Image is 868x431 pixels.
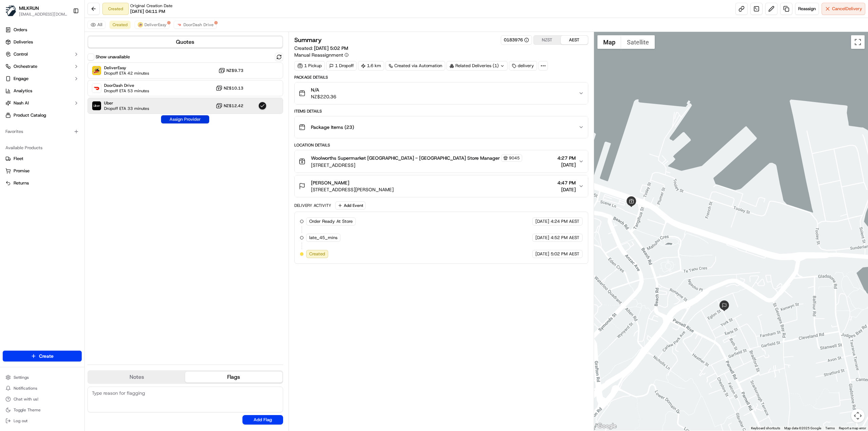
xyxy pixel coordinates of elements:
span: Fleet [14,156,23,162]
span: Engage [14,76,28,82]
a: Analytics [3,85,82,96]
a: Report a map error [839,426,866,430]
span: Uber [104,100,149,106]
span: Order Ready At Store [309,218,353,224]
button: Assign Provider [161,115,209,123]
span: NZ$12.42 [224,103,243,109]
img: Uber [92,101,101,110]
span: 5:02 PM AEST [551,251,579,257]
button: Add Flag [242,415,283,425]
span: NZ$10.13 [224,85,243,91]
button: Returns [3,178,82,189]
button: [EMAIL_ADDRESS][DOMAIN_NAME] [19,12,67,17]
span: 9045 [509,155,520,161]
a: Terms (opens in new tab) [825,426,835,430]
span: Woolworths Supermarket [GEOGRAPHIC_DATA] - [GEOGRAPHIC_DATA] Store Manager [311,155,500,161]
span: DeliverEasy [144,22,166,27]
span: Analytics [14,88,32,94]
button: Reassign [795,3,819,15]
div: 1 Dropoff [326,61,357,71]
label: Show unavailable [96,54,130,60]
span: NZ$9.73 [226,68,243,73]
button: Package Items (23) [295,116,588,138]
span: 4:52 PM AEST [551,235,579,241]
button: Toggle Theme [3,405,82,415]
span: [DATE] [557,161,576,168]
button: Keyboard shortcuts [751,426,780,431]
div: 1.6 km [358,61,384,71]
span: Settings [14,375,29,380]
button: Woolworths Supermarket [GEOGRAPHIC_DATA] - [GEOGRAPHIC_DATA] Store Manager9045[STREET_ADDRESS]4:2... [295,150,588,173]
a: Product Catalog [3,110,82,121]
span: Orchestrate [14,63,37,70]
img: DoorDash Drive [92,84,101,93]
button: Show satellite imagery [621,35,655,49]
button: NZ$12.42 [216,102,243,109]
span: Returns [14,180,29,186]
a: Promise [5,168,79,174]
span: Dropoff ETA 33 minutes [104,106,149,111]
button: [PERSON_NAME][STREET_ADDRESS][PERSON_NAME]4:47 PM[DATE] [295,175,588,197]
button: N/ANZ$220.36 [295,82,588,104]
div: Favorites [3,126,82,137]
button: Toggle fullscreen view [851,35,865,49]
span: 4:27 PM [557,155,576,161]
span: [DATE] [557,186,576,193]
div: 1 Pickup [294,61,325,71]
span: Created: [294,45,348,52]
span: Map data ©2025 Google [784,426,821,430]
span: Orders [14,27,27,33]
span: 4:24 PM AEST [551,218,579,224]
a: Orders [3,24,82,35]
button: Orchestrate [3,61,82,72]
button: Promise [3,165,82,176]
span: Log out [14,418,27,424]
img: doordash_logo_v2.png [177,22,182,27]
button: Log out [3,416,82,426]
span: Deliveries [14,39,33,45]
span: [DATE] [535,235,549,241]
div: 2 [719,300,730,311]
img: DeliverEasy [92,66,101,75]
span: Promise [14,168,29,174]
a: Deliveries [3,37,82,47]
div: 0183976 [504,37,529,43]
span: N/A [311,86,336,93]
span: Created [309,251,325,257]
span: [STREET_ADDRESS][PERSON_NAME] [311,186,394,193]
button: DoorDash Drive [174,21,217,29]
button: Notes [88,372,185,383]
div: Available Products [3,142,82,153]
span: Created [113,22,127,27]
span: Product Catalog [14,112,46,118]
button: NZST [534,36,561,44]
h3: Summary [294,37,322,43]
button: NZ$9.73 [218,67,243,74]
span: [STREET_ADDRESS] [311,162,522,169]
button: Created [110,21,131,29]
span: NZ$220.36 [311,93,336,100]
span: [DATE] [535,251,549,257]
button: Quotes [88,37,282,47]
span: Reassign [798,6,816,12]
span: [DATE] [535,218,549,224]
a: Returns [5,180,79,186]
a: Created via Automation [386,61,445,71]
button: Show street map [597,35,621,49]
button: Map camera controls [851,409,865,423]
button: MILKRUN [19,5,39,12]
span: Package Items ( 23 ) [311,124,354,131]
span: Control [14,51,28,57]
button: All [87,21,105,29]
span: Dropoff ETA 53 minutes [104,88,149,94]
span: 4:47 PM [557,179,576,186]
span: Chat with us! [14,396,38,402]
span: Cancel Delivery [832,6,862,12]
span: Nash AI [14,100,29,106]
div: delivery [509,61,537,71]
button: NZ$10.13 [216,85,243,92]
button: Manual Reassignment [294,52,349,58]
span: DeliverEasy [104,65,149,71]
button: Engage [3,73,82,84]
